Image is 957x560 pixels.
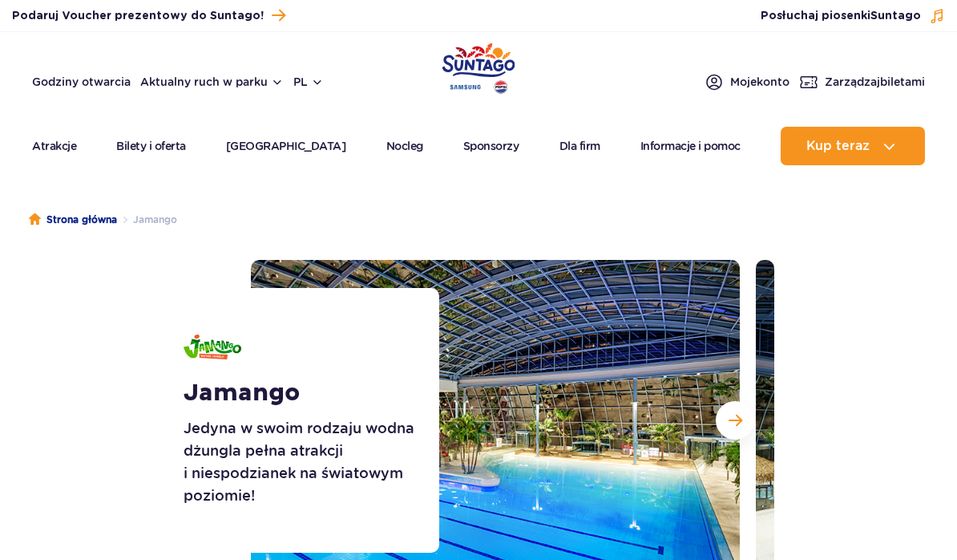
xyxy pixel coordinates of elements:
a: Informacje i pomoc [640,127,741,165]
a: Nocleg [386,127,423,165]
a: Zarządzajbiletami [799,72,925,91]
a: Mojekonto [705,72,789,91]
a: Podaruj Voucher prezentowy do Suntago! [12,5,285,26]
a: Strona główna [29,212,117,228]
button: pl [293,74,324,90]
a: Park of Poland [442,40,515,91]
a: Dla firm [559,127,600,165]
span: Zarządzaj biletami [825,74,925,90]
span: Kup teraz [806,139,870,153]
img: Jamango [184,335,241,359]
li: Jamango [117,212,177,228]
button: Kup teraz [781,127,925,165]
p: Jedyna w swoim rodzaju wodna dżungla pełna atrakcji i niespodzianek na światowym poziomie! [184,417,426,507]
a: [GEOGRAPHIC_DATA] [226,127,346,165]
span: Suntago [870,10,921,22]
button: Posłuchaj piosenkiSuntago [761,8,945,24]
span: Moje konto [730,74,789,90]
button: Następny slajd [716,401,754,440]
a: Atrakcje [32,127,76,165]
span: Posłuchaj piosenki [761,8,921,24]
a: Godziny otwarcia [32,74,131,90]
a: Sponsorzy [463,127,519,165]
h1: Jamango [184,379,426,408]
button: Aktualny ruch w parku [140,75,284,88]
span: Podaruj Voucher prezentowy do Suntago! [12,8,264,24]
a: Bilety i oferta [116,127,186,165]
